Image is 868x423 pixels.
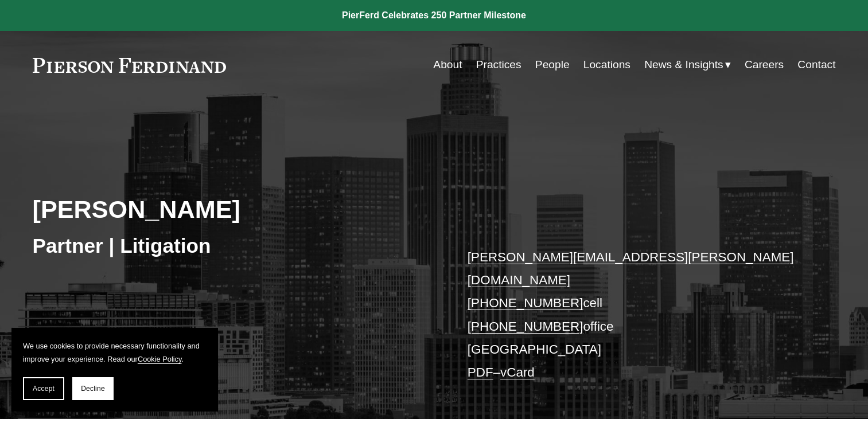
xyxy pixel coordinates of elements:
h2: [PERSON_NAME] [33,194,434,224]
a: People [535,54,570,76]
p: cell office [GEOGRAPHIC_DATA] – [468,246,802,385]
a: About [433,54,462,76]
span: News & Insights [644,55,723,75]
button: Decline [72,377,114,400]
section: Cookie banner [11,328,218,412]
a: [PHONE_NUMBER] [468,319,583,334]
a: folder dropdown [644,54,731,76]
a: vCard [500,365,535,379]
p: We use cookies to provide necessary functionality and improve your experience. Read our . [23,339,207,366]
h3: Partner | Litigation [33,233,434,258]
a: Careers [745,54,784,76]
a: Cookie Policy [138,355,182,363]
span: Accept [33,385,55,393]
a: Practices [476,54,521,76]
a: Locations [583,54,630,76]
a: Contact [797,54,835,76]
a: [PERSON_NAME][EMAIL_ADDRESS][PERSON_NAME][DOMAIN_NAME] [468,250,794,287]
span: Decline [81,385,105,393]
button: Accept [23,377,64,400]
a: PDF [468,365,493,379]
a: [PHONE_NUMBER] [468,296,583,310]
